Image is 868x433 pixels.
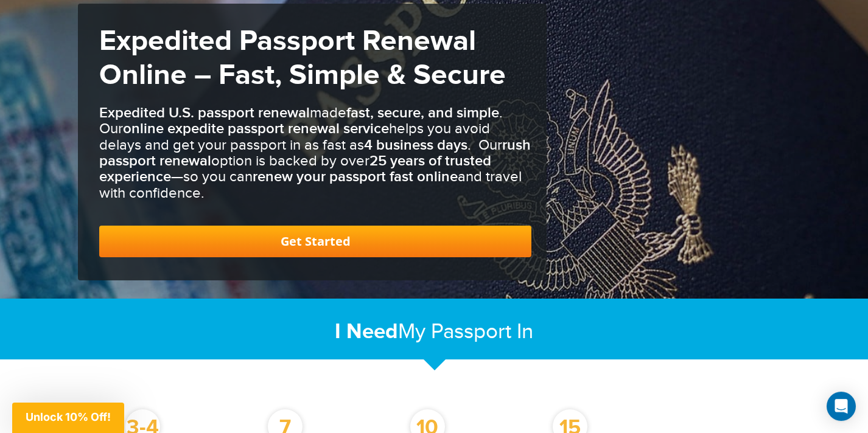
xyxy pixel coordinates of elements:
b: online expedite passport renewal service [123,120,389,137]
div: Unlock 10% Off! [12,403,124,433]
b: fast, secure, and simple [346,104,499,122]
b: rush passport renewal [99,136,531,170]
b: 4 business days [364,136,467,154]
b: 25 years of trusted experience [99,152,491,185]
h2: My [78,319,790,345]
strong: Expedited Passport Renewal Online – Fast, Simple & Secure [99,24,506,93]
div: Open Intercom Messenger [827,392,856,421]
span: Unlock 10% Off! [26,410,111,423]
span: Passport In [431,319,533,344]
b: renew your passport fast online [253,168,458,185]
h3: made . Our helps you avoid delays and get your passport in as fast as . Our option is backed by o... [99,105,531,201]
strong: I Need [335,319,398,345]
a: Get Started [99,226,531,257]
b: Expedited U.S. passport renewal [99,104,310,122]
